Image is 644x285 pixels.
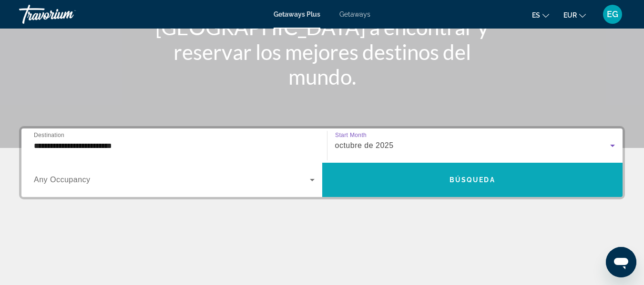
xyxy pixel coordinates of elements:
[322,163,623,197] button: Búsqueda
[607,10,618,19] span: EG
[450,176,495,184] span: Búsqueda
[21,128,623,197] div: Search widget
[274,10,320,18] a: Getaways Plus
[335,141,394,149] span: octubre de 2025
[335,132,367,138] span: Start Month
[606,247,636,277] iframe: Botón para iniciar la ventana de mensajería
[563,11,577,19] span: EUR
[600,4,625,24] button: User Menu
[532,11,540,19] span: es
[34,176,91,184] span: Any Occupancy
[143,15,501,89] h1: [GEOGRAPHIC_DATA] a encontrar y reservar los mejores destinos del mundo.
[563,8,586,22] button: Change currency
[19,2,114,27] a: Travorium
[532,8,549,22] button: Change language
[339,10,370,18] a: Getaways
[34,132,64,138] span: Destination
